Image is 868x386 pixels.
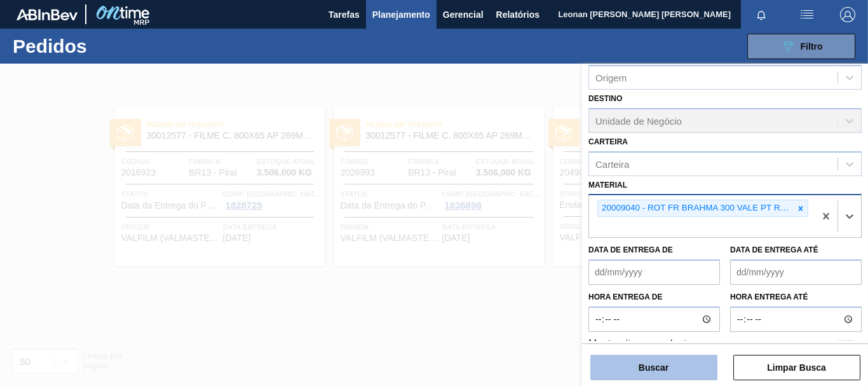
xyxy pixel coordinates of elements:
button: Notificações [741,6,782,24]
label: Hora entrega até [730,288,862,307]
input: dd/mm/yyyy [588,259,720,285]
label: Data de Entrega de [588,245,673,254]
span: Filtro [801,41,823,52]
div: 20009040 - ROT FR BRAHMA 300 VALE PT REV02 CX60ML [598,200,794,216]
input: dd/mm/yyyy [730,259,862,285]
label: Destino [588,94,622,103]
label: Hora entrega de [588,288,720,307]
label: Carteira [588,137,628,146]
label: Data de Entrega até [730,245,818,254]
span: Gerencial [443,7,484,22]
img: Logout [840,7,855,22]
span: Tarefas [329,7,360,22]
label: Material [588,181,627,190]
label: Mostrar itens pendentes [588,338,698,354]
img: userActions [799,7,815,22]
span: Planejamento [372,7,430,22]
img: TNhmsLtSVTkK8tSr43FrP2fwEKptu5GPRR3wAAAABJRU5ErkJggg== [17,9,78,20]
button: Filtro [747,34,855,59]
span: Relatórios [496,7,539,22]
h1: Pedidos [13,39,191,53]
div: Carteira [595,158,629,169]
div: Origem [595,72,627,83]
